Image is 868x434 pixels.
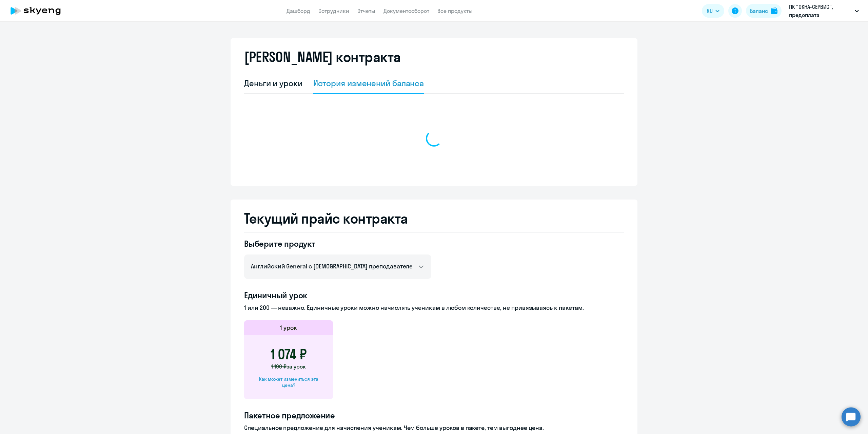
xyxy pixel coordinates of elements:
[244,290,624,301] h4: Единичный урок
[383,7,429,14] a: Документооборот
[707,7,713,15] span: RU
[244,49,401,65] h2: [PERSON_NAME] контракта
[789,3,852,19] p: ПК "ОКНА-СЕРВИС", предоплата
[318,7,349,14] a: Сотрудники
[786,3,862,19] button: ПК "ОКНА-СЕРВИС", предоплата
[244,210,624,227] h2: Текущий прайс контракта
[244,238,431,249] h4: Выберите продукт
[437,7,473,14] a: Все продукты
[255,376,322,388] div: Как может измениться эта цена?
[244,423,624,432] p: Специальное предложение для начисления ученикам. Чем больше уроков в пакете, тем выгоднее цена.
[746,4,782,18] button: Балансbalance
[313,78,424,89] div: История изменений баланса
[244,303,624,312] p: 1 или 200 — неважно. Единичные уроки можно начислять ученикам в любом количестве, не привязываясь...
[702,4,724,18] button: RU
[280,323,297,332] h5: 1 урок
[244,78,302,89] div: Деньги и уроки
[244,410,624,421] h4: Пакетное предложение
[271,346,307,362] h3: 1 074 ₽
[287,7,310,14] a: Дашборд
[287,363,306,370] span: за урок
[357,7,375,14] a: Отчеты
[271,363,287,370] span: 1 190 ₽
[771,7,777,14] img: balance
[750,7,768,15] div: Баланс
